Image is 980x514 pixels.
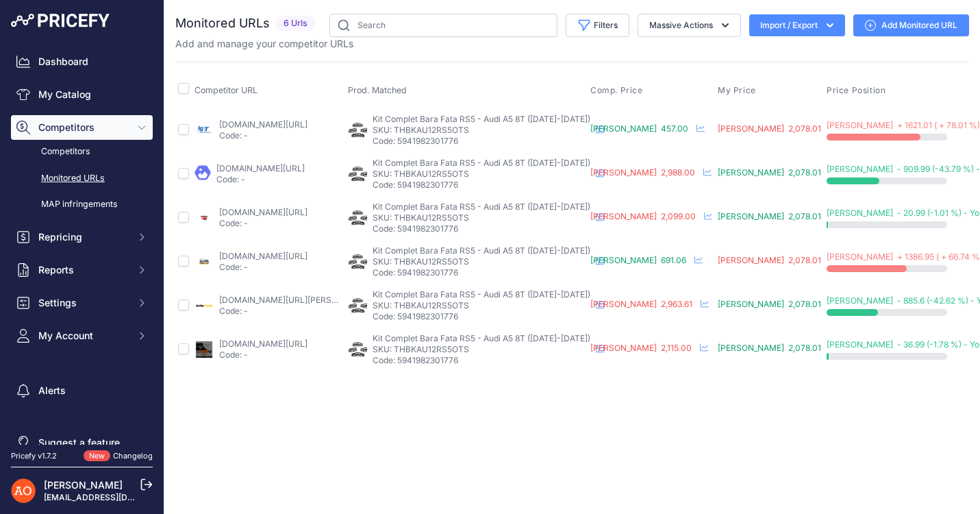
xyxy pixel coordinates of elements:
button: My Account [11,323,153,348]
span: [PERSON_NAME] 2,988.00 [590,167,695,178]
p: SKU: THBKAU12RS5OTS [373,169,590,180]
span: New [84,450,110,462]
span: [PERSON_NAME] 2,078.01 [718,343,821,353]
a: Competitors [11,140,153,164]
span: [PERSON_NAME] 2,078.01 [718,299,821,309]
span: [PERSON_NAME] 691.06 [590,255,686,265]
button: Reports [11,258,153,282]
span: Repricing [38,230,128,244]
span: Competitors [38,121,128,134]
a: [DOMAIN_NAME][URL] [219,119,307,130]
a: [DOMAIN_NAME][URL] [219,339,307,349]
a: [DOMAIN_NAME][URL][PERSON_NAME] [219,295,374,305]
p: Code: 5941982301776 [373,311,590,322]
span: Kit Complet Bara Fata RS5 - Audi A5 8T ([DATE]-[DATE]) [373,114,590,124]
span: 6 Urls [275,16,316,32]
p: Code: 5941982301776 [373,180,590,191]
span: [PERSON_NAME] 2,078.01 [718,167,821,178]
p: SKU: THBKAU12RS5OTS [373,256,590,267]
p: Code: - [219,218,307,229]
button: Settings [11,291,153,315]
span: Settings [38,296,128,310]
a: Suggest a feature [11,430,153,455]
a: [DOMAIN_NAME][URL] [219,207,307,217]
a: Alerts [11,378,153,403]
button: Competitors [11,115,153,140]
p: SKU: THBKAU12RS5OTS [373,125,590,136]
span: Kit Complet Bara Fata RS5 - Audi A5 8T ([DATE]-[DATE]) [373,245,590,256]
p: Code: - [219,130,307,141]
a: Changelog [113,451,153,461]
a: [DOMAIN_NAME][URL] [216,163,305,173]
p: Code: 5941982301776 [373,267,590,278]
img: Pricefy Logo [11,14,110,27]
p: Code: - [219,350,307,360]
nav: Sidebar [11,49,153,455]
span: [PERSON_NAME] 2,099.00 [590,211,696,221]
button: Repricing [11,225,153,249]
h2: Monitored URLs [175,14,270,33]
span: [PERSON_NAME] 2,115.00 [590,343,692,353]
button: My Price [718,85,759,96]
div: Pricefy v1.7.2 [11,450,57,462]
span: [PERSON_NAME] 457.00 [590,123,688,134]
span: [PERSON_NAME] 2,078.01 [718,255,821,265]
a: [EMAIL_ADDRESS][DOMAIN_NAME] [44,492,187,502]
p: SKU: THBKAU12RS5OTS [373,344,590,355]
p: Code: 5941982301776 [373,223,590,234]
p: SKU: THBKAU12RS5OTS [373,212,590,223]
a: MAP infringements [11,193,153,217]
a: Dashboard [11,49,153,74]
span: [PERSON_NAME] 2,963.61 [590,299,692,309]
p: Code: - [219,262,307,273]
p: SKU: THBKAU12RS5OTS [373,300,590,311]
span: My Account [38,329,128,343]
a: Add Monitored URL [853,14,969,36]
span: Comp. Price [590,85,643,96]
span: Competitor URL [194,85,257,95]
span: [PERSON_NAME] 2,078.01 [718,123,821,134]
a: [DOMAIN_NAME][URL] [219,251,307,261]
p: Code: 5941982301776 [373,136,590,147]
button: Massive Actions [638,14,741,37]
button: Price Position [827,85,888,96]
p: Code: 5941982301776 [373,355,590,366]
p: Code: - [216,174,305,185]
button: Filters [566,14,629,37]
span: Prod. Matched [348,85,407,95]
input: Search [329,14,557,37]
button: Import / Export [749,14,845,36]
span: My Price [718,85,756,96]
a: Monitored URLs [11,167,153,191]
button: Comp. Price [590,85,646,96]
span: Kit Complet Bara Fata RS5 - Audi A5 8T ([DATE]-[DATE]) [373,158,590,168]
a: My Catalog [11,82,153,107]
span: [PERSON_NAME] 2,078.01 [718,211,821,221]
p: Add and manage your competitor URLs [175,37,353,51]
span: Kit Complet Bara Fata RS5 - Audi A5 8T ([DATE]-[DATE]) [373,201,590,212]
p: Code: - [219,306,342,317]
span: Kit Complet Bara Fata RS5 - Audi A5 8T ([DATE]-[DATE]) [373,289,590,299]
a: [PERSON_NAME] [44,479,123,491]
span: Kit Complet Bara Fata RS5 - Audi A5 8T ([DATE]-[DATE]) [373,333,590,343]
span: Price Position [827,85,885,96]
span: Reports [38,263,128,277]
